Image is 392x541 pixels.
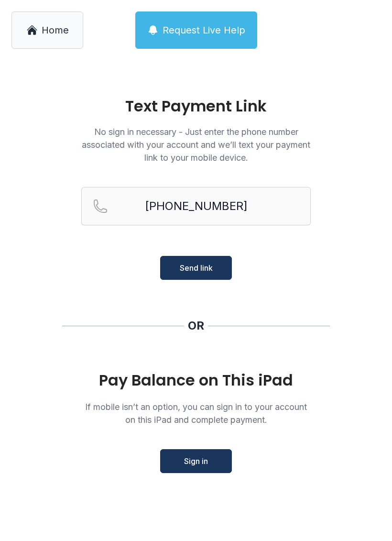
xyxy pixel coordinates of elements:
[81,125,311,164] p: No sign in necessary - Just enter the phone number associated with your account and we’ll text yo...
[81,372,311,389] div: Pay Balance on This iPad
[81,99,311,114] h1: Text Payment Link
[81,400,311,426] p: If mobile isn’t an option, you can sign in to your account on this iPad and complete payment.
[81,187,311,225] input: Reservation phone number
[188,318,204,333] div: OR
[180,262,213,274] span: Send link
[184,455,208,467] span: Sign in
[163,23,245,37] span: Request Live Help
[42,23,69,37] span: Home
